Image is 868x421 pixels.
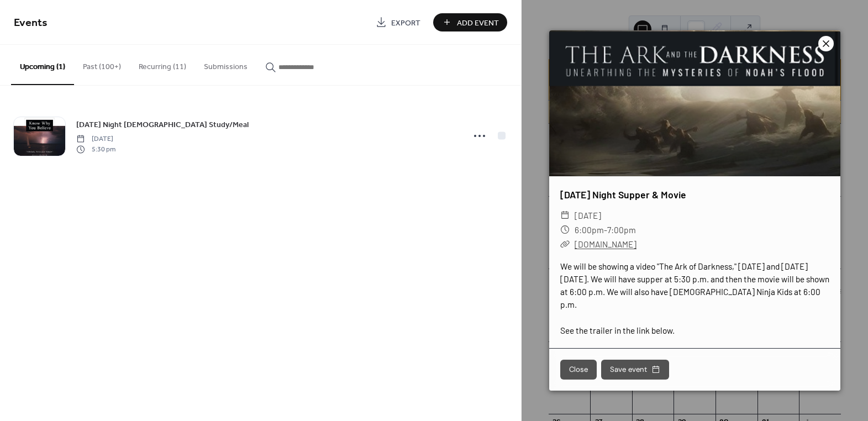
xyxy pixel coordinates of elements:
span: Export [391,17,420,29]
span: - [604,225,607,235]
button: Close [560,360,597,380]
div: We will be showing a video "The Ark of Darkness," [DATE] and [DATE][DATE]. We will have supper at... [549,260,840,337]
span: Add Event [457,17,499,29]
span: [DATE] Night [DEMOGRAPHIC_DATA] Study/Meal [76,119,249,131]
button: Recurring (11) [130,45,195,84]
span: [DATE] [575,208,601,223]
button: Submissions [195,45,256,84]
a: [DATE] Night [DEMOGRAPHIC_DATA] Study/Meal [76,118,249,131]
span: [DATE] [76,134,115,144]
div: ​ [560,208,570,223]
span: 6:00pm [575,225,604,235]
a: Export [367,13,429,31]
button: Save event [601,360,669,380]
button: Past (100+) [74,45,130,84]
button: Add Event [433,13,507,31]
span: Events [14,12,48,34]
div: ​ [560,237,570,251]
span: 5:30 pm [76,144,115,154]
a: [DATE] Night Supper & Movie [560,188,686,201]
a: [DOMAIN_NAME] [575,239,636,249]
button: Upcoming (1) [11,45,74,85]
span: 7:00pm [607,225,636,235]
div: ​ [560,223,570,237]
